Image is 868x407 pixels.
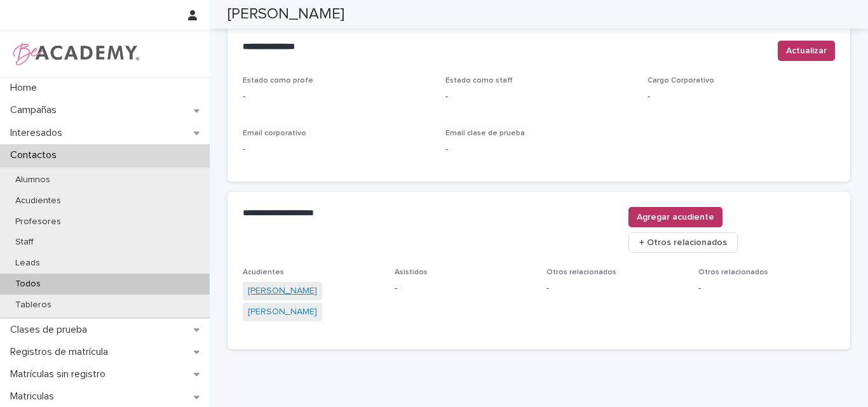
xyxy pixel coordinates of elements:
[786,44,827,57] span: Actualizar
[698,269,768,276] span: Otros relacionados
[5,390,64,403] p: Matriculas
[698,282,835,295] p: -
[445,77,513,84] span: Estado como staff
[637,211,714,224] span: Agregar acudiente
[5,196,71,206] p: Acudientes
[648,90,835,103] p: -
[5,104,67,116] p: Campañas
[5,217,71,227] p: Profesores
[243,90,430,103] p: -
[445,143,633,156] p: -
[227,5,344,23] h2: [PERSON_NAME]
[5,279,51,290] p: Todos
[243,77,313,84] span: Estado como profe
[395,269,428,276] span: Asistidos
[5,149,67,161] p: Contactos
[243,130,306,137] span: Email corporativo
[5,237,44,248] p: Staff
[628,207,722,227] button: Agregar acudiente
[546,269,616,276] span: Otros relacionados
[10,41,140,67] img: WPrjXfSUmiLcdUfaYY4Q
[243,143,430,156] p: -
[546,282,683,295] p: -
[5,346,118,358] p: Registros de matrícula
[648,77,714,84] span: Cargo Corporativo
[248,284,317,298] a: [PERSON_NAME]
[5,368,116,380] p: Matrículas sin registro
[639,236,727,249] span: + Otros relacionados
[628,232,738,253] button: + Otros relacionados
[778,41,835,61] button: Actualizar
[5,127,72,139] p: Interesados
[5,258,50,269] p: Leads
[445,90,633,103] p: -
[243,269,284,276] span: Acudientes
[5,82,47,94] p: Home
[5,300,62,310] p: Tableros
[395,282,531,295] p: -
[248,305,317,319] a: [PERSON_NAME]
[445,130,525,137] span: Email clase de prueba
[5,324,97,336] p: Clases de prueba
[5,175,60,185] p: Alumnos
